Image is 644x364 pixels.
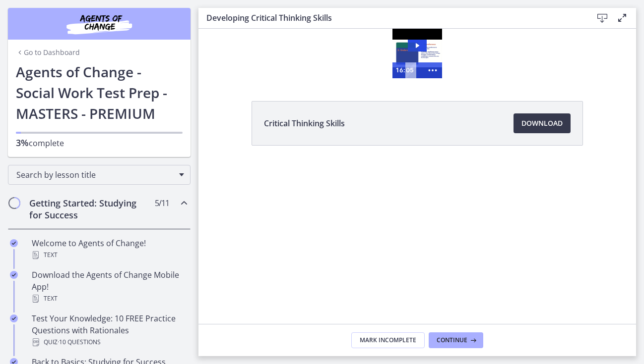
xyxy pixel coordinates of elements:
[40,12,159,36] img: Agents of Change
[16,137,183,149] p: complete
[16,48,80,57] a: Go to Dashboard
[429,332,483,348] button: Continue
[264,117,345,129] span: Critical Thinking Skills
[32,336,187,348] div: Quiz
[10,271,18,279] i: Completed
[521,117,563,129] span: Download
[32,293,187,305] div: Text
[360,336,416,344] span: Mark Incomplete
[32,249,187,261] div: Text
[10,314,18,322] i: Completed
[212,34,220,50] div: Playbar
[8,165,191,185] div: Search by lesson title
[514,113,571,133] a: Download
[225,34,244,50] button: Show more buttons
[155,197,169,209] span: 5 / 11
[206,12,577,24] h3: Developing Critical Thinking Skills
[16,137,29,149] span: 3%
[198,29,636,78] iframe: Video Lesson
[10,239,18,247] i: Completed
[32,269,187,305] div: Download the Agents of Change Mobile App!
[32,312,187,348] div: Test Your Knowledge: 10 FREE Practice Questions with Rationales
[58,336,101,348] span: · 10 Questions
[351,332,425,348] button: Mark Incomplete
[29,197,150,221] h2: Getting Started: Studying for Success
[437,336,467,344] span: Continue
[16,169,174,180] span: Search by lesson title
[16,61,183,124] h1: Agents of Change - Social Work Test Prep - MASTERS - PREMIUM
[32,237,187,261] div: Welcome to Agents of Change!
